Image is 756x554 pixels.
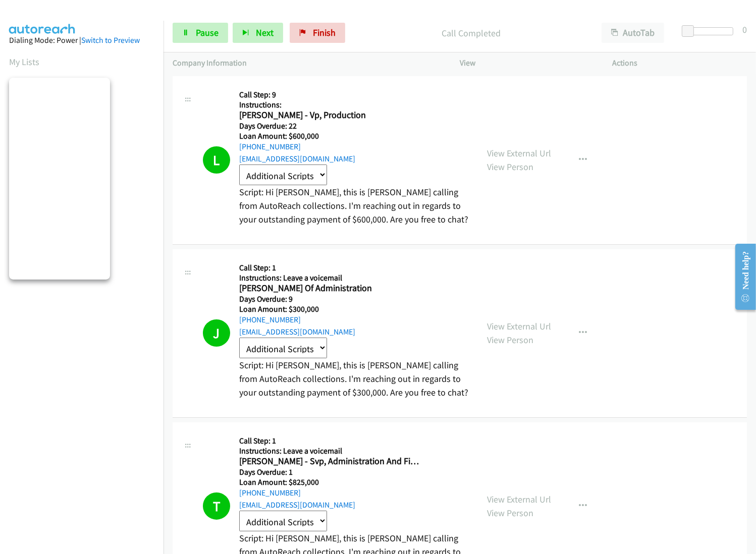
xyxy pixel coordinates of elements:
a: View External Url [487,320,551,332]
a: My Lists [9,56,39,68]
p: View [460,57,595,69]
p: Call Completed [359,26,583,40]
iframe: Resource Center [727,237,756,317]
a: Finish [290,23,345,43]
h5: Call Step: 9 [239,90,469,100]
p: Script: Hi [PERSON_NAME], this is [PERSON_NAME] calling from AutoReach collections. I'm reaching ... [239,358,469,399]
a: [EMAIL_ADDRESS][DOMAIN_NAME] [239,500,355,510]
h5: Days Overdue: 1 [239,467,469,477]
a: Switch to Preview [81,35,140,45]
a: [PHONE_NUMBER] [239,488,301,497]
a: View External Url [487,493,551,505]
h5: Loan Amount: $600,000 [239,131,469,141]
h2: [PERSON_NAME] - Vp, Production [239,109,424,121]
div: 0 [742,23,747,36]
span: Finish [313,27,336,38]
button: Next [233,23,283,43]
h2: [PERSON_NAME] - Svp, Administration And Finance [239,456,424,467]
h5: Loan Amount: $825,000 [239,477,469,487]
button: AutoTab [602,23,664,43]
a: View Person [487,161,533,173]
a: View Person [487,334,533,346]
h5: Instructions: Leave a voicemail [239,273,469,283]
p: Company Information [173,57,442,69]
h5: Instructions: Leave a voicemail [239,446,469,456]
div: Dialing Mode: Power | [9,34,154,46]
a: View Person [487,507,533,519]
p: Script: Hi [PERSON_NAME], this is [PERSON_NAME] calling from AutoReach collections. I'm reaching ... [239,185,469,226]
a: [PHONE_NUMBER] [239,315,301,324]
p: Actions [613,57,747,69]
a: [PHONE_NUMBER] [239,142,301,151]
span: Pause [196,27,219,38]
h1: J [203,319,230,347]
h5: Days Overdue: 22 [239,121,469,131]
h5: Loan Amount: $300,000 [239,304,469,314]
h5: Call Step: 1 [239,263,469,273]
div: Delay between calls (in seconds) [687,27,733,35]
h5: Call Step: 1 [239,436,469,446]
h1: L [203,146,230,174]
h5: Instructions: [239,100,469,110]
a: Pause [173,23,228,43]
a: View External Url [487,147,551,159]
h1: T [203,492,230,520]
span: Next [256,27,274,38]
a: [EMAIL_ADDRESS][DOMAIN_NAME] [239,154,355,163]
h5: Days Overdue: 9 [239,294,469,304]
h2: [PERSON_NAME] Of Administration [239,283,424,294]
a: [EMAIL_ADDRESS][DOMAIN_NAME] [239,327,355,337]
